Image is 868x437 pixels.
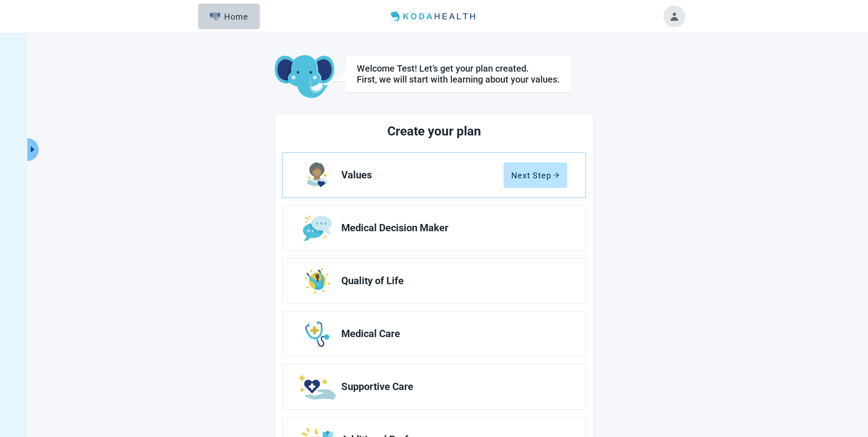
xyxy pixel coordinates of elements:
a: Edit Supportive Care section [283,364,586,409]
div: Home [210,12,249,21]
button: ElephantHome [198,4,260,29]
button: Toggle account menu [663,5,685,27]
img: Koda Elephant [275,55,334,99]
img: Koda Health [387,9,481,24]
div: Next Step [511,171,560,180]
span: Supportive Care [341,381,560,392]
span: caret-right [28,145,37,154]
a: Edit Medical Decision Maker section [283,206,586,250]
button: Expand menu [27,138,39,161]
a: Edit Values section [283,153,586,198]
a: Edit Quality of Life section [283,259,586,303]
button: Next Steparrow-right [503,162,567,188]
span: Quality of Life [341,276,560,286]
h2: Create your plan [317,121,552,141]
a: Edit Medical Care section [283,312,586,356]
img: Elephant [210,12,221,21]
div: Welcome Test! Let’s get your plan created. First, we will start with learning about your values. [357,63,560,85]
span: Medical Care [341,328,560,339]
span: Values [341,170,503,181]
span: Medical Decision Maker [341,223,560,234]
span: arrow-right [553,172,560,178]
